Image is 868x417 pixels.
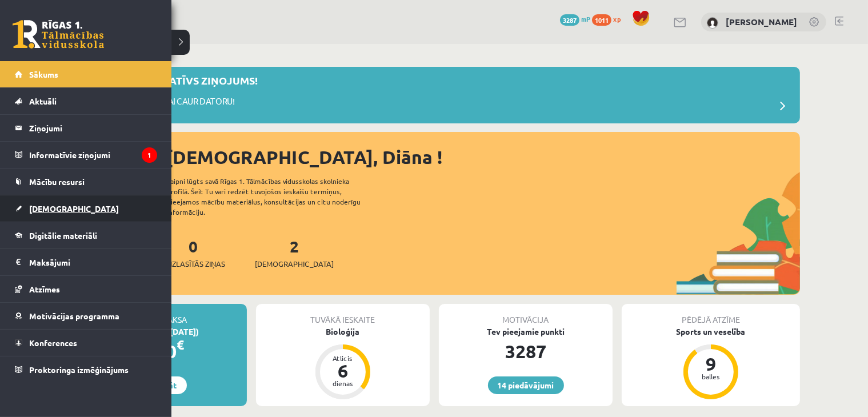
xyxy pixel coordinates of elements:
[13,20,104,49] a: Rīgas 1. Tālmācības vidusskola
[29,249,157,275] legend: Maksājumi
[15,88,157,114] a: Aktuāli
[177,336,185,353] span: €
[29,230,97,240] span: Digitālie materiāli
[167,176,381,217] div: Laipni lūgts savā Rīgas 1. Tālmācības vidusskolas skolnieka profilā. Šeit Tu vari redzēt tuvojošo...
[622,326,800,338] div: Sports un veselība
[15,195,157,222] a: [DEMOGRAPHIC_DATA]
[15,330,157,356] a: Konferences
[29,177,85,187] span: Mācību resursi
[726,16,797,27] a: [PERSON_NAME]
[15,276,157,302] a: Atzīmes
[326,355,360,362] div: Atlicis
[694,355,728,373] div: 9
[15,115,157,141] a: Ziņojumi
[166,143,800,171] div: [DEMOGRAPHIC_DATA], Diāna !
[256,326,430,338] div: Bioloģija
[29,338,77,348] span: Konferences
[161,258,225,270] span: Neizlasītās ziņas
[326,362,360,380] div: 6
[255,258,334,270] span: [DEMOGRAPHIC_DATA]
[613,14,621,23] span: xp
[326,380,360,387] div: dienas
[255,236,334,270] a: 2[DEMOGRAPHIC_DATA]
[439,326,613,338] div: Tev pieejamie punkti
[15,303,157,329] a: Motivācijas programma
[29,203,119,214] span: [DEMOGRAPHIC_DATA]
[15,142,157,168] a: Informatīvie ziņojumi1
[161,236,225,270] a: 0Neizlasītās ziņas
[91,73,258,88] p: Jauns informatīvs ziņojums!
[707,17,718,29] img: Diāna Rihaļska
[256,326,430,401] a: Bioloģija Atlicis 6 dienas
[622,304,800,326] div: Pēdējā atzīme
[694,373,728,380] div: balles
[581,14,590,23] span: mP
[439,304,613,326] div: Motivācija
[29,364,129,375] span: Proktoringa izmēģinājums
[29,96,57,106] span: Aktuāli
[29,115,157,141] legend: Ziņojumi
[622,326,800,401] a: Sports un veselība 9 balles
[29,142,157,168] legend: Informatīvie ziņojumi
[256,304,430,326] div: Tuvākā ieskaite
[74,73,794,118] a: Jauns informatīvs ziņojums! Ieskaites drīkst pildīt TIKAI CAUR DATORU!
[15,169,157,195] a: Mācību resursi
[15,222,157,248] a: Digitālie materiāli
[142,147,157,163] i: 1
[29,69,58,79] span: Sākums
[29,311,119,321] span: Motivācijas programma
[488,376,564,394] a: 14 piedāvājumi
[592,14,611,26] span: 1011
[29,284,60,294] span: Atzīmes
[439,338,613,365] div: 3287
[560,14,579,26] span: 3287
[15,61,157,87] a: Sākums
[560,14,590,23] a: 3287 mP
[592,14,626,23] a: 1011 xp
[15,356,157,383] a: Proktoringa izmēģinājums
[15,249,157,275] a: Maksājumi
